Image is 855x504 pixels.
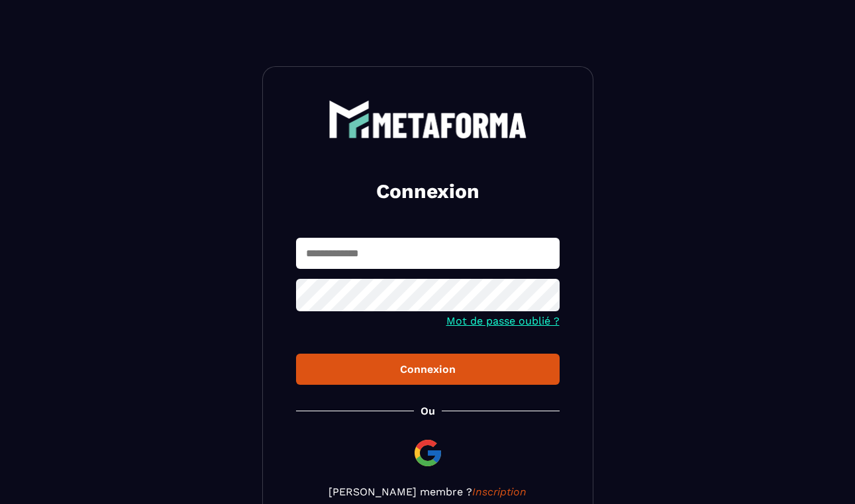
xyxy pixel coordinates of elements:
a: logo [296,100,560,138]
p: Ou [421,405,435,417]
a: Mot de passe oublié ? [446,315,560,327]
img: logo [328,100,527,138]
button: Connexion [296,354,560,385]
h2: Connexion [312,178,544,205]
img: google [412,437,444,469]
div: Connexion [307,363,549,376]
a: Inscription [472,485,527,498]
p: [PERSON_NAME] membre ? [296,485,560,498]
